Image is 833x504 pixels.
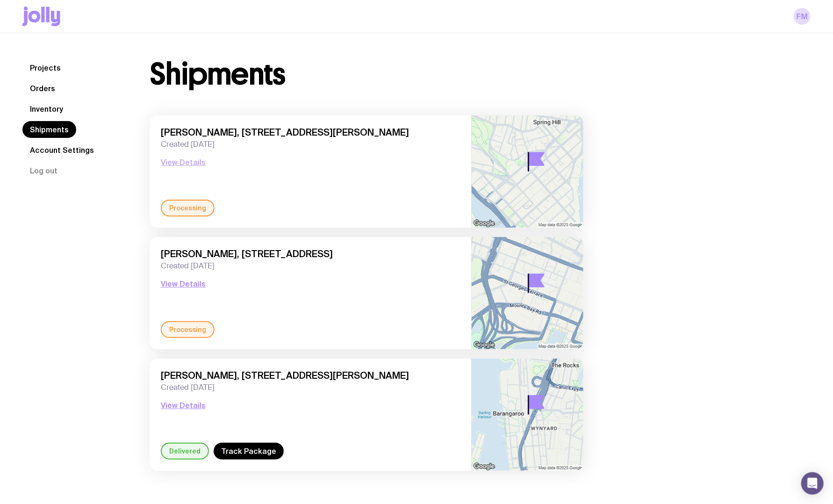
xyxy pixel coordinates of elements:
a: Track Package [214,443,284,460]
span: Created [DATE] [161,261,460,271]
span: Created [DATE] [161,140,460,149]
a: Account Settings [22,142,101,158]
div: Open Intercom Messenger [801,472,824,495]
img: staticmap [472,115,583,228]
button: View Details [161,157,206,168]
span: [PERSON_NAME], [STREET_ADDRESS][PERSON_NAME] [161,370,460,381]
h1: Shipments [150,59,286,89]
a: FM [794,8,811,25]
img: staticmap [472,237,583,349]
span: Created [DATE] [161,383,460,392]
span: [PERSON_NAME], [STREET_ADDRESS][PERSON_NAME] [161,127,460,138]
div: Processing [161,200,215,216]
a: Inventory [22,101,71,117]
button: View Details [161,278,206,289]
a: Orders [22,80,63,97]
a: Projects [22,59,68,76]
button: Log out [22,162,65,179]
button: View Details [161,400,206,411]
span: [PERSON_NAME], [STREET_ADDRESS] [161,248,460,259]
a: Shipments [22,121,76,138]
div: Processing [161,321,215,338]
img: staticmap [472,359,583,471]
div: Delivered [161,443,209,460]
